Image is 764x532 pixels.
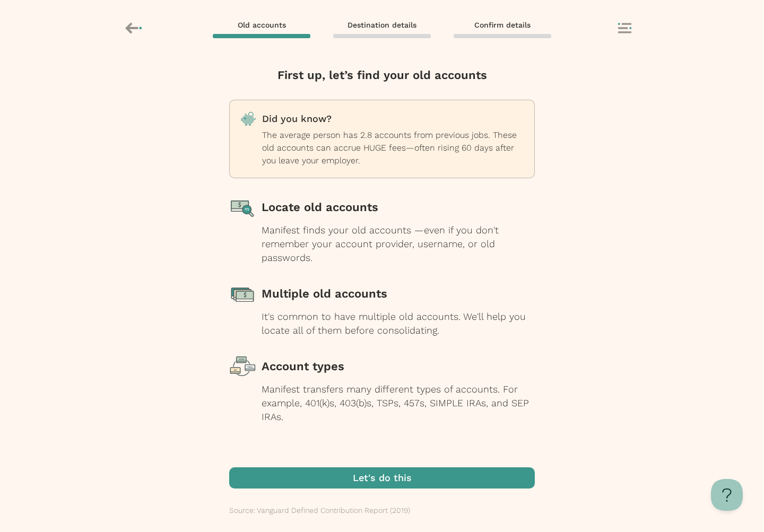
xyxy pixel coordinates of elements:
span: The average person has 2.8 accounts from previous jobs. These old accounts can accrue HUGE fees—o... [262,130,517,165]
span: Destination details [348,20,416,30]
h4: First up, let’s find your old accounts [229,67,535,84]
div: Account types [262,353,535,380]
div: It's common to have multiple old accounts. We'll help you locate all of them before consolidating. [262,310,535,337]
p: Source: Vanguard Defined Contribution Report (2019) [229,504,410,516]
iframe: Toggle Customer Support [711,479,743,511]
p: Did you know? [262,111,524,127]
div: Manifest finds your old accounts —even if you don't remember your account provider, username, or ... [262,223,535,265]
button: Let's do this [229,467,535,489]
span: Old accounts [238,20,286,30]
div: Locate old accounts [262,194,535,221]
div: Manifest transfers many different types of accounts. For example, 401(k)s, 403(b)s, TSPs, 457s, S... [262,382,535,424]
span: Confirm details [474,20,531,30]
div: Multiple old accounts [262,281,535,307]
